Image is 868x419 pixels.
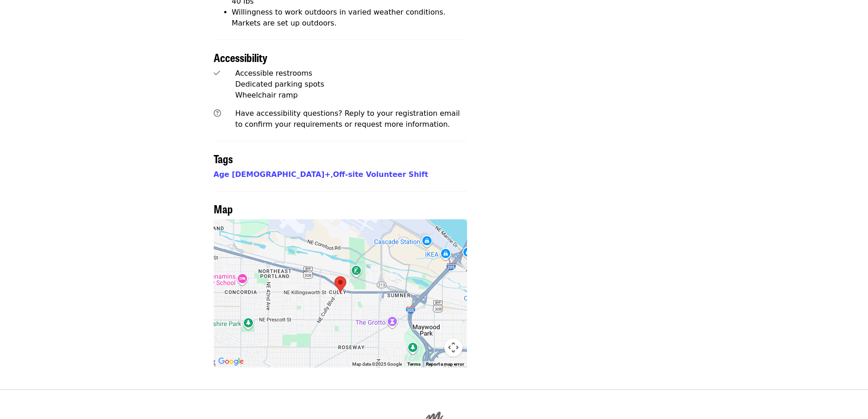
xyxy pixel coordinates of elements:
[216,356,246,367] a: Open this area in Google Maps (opens a new window)
[214,170,333,179] span: ,
[214,49,267,65] span: Accessibility
[235,90,467,101] div: Wheelchair ramp
[407,362,421,367] a: Terms (opens in new tab)
[235,109,460,129] span: Have accessibility questions? Reply to your registration email to confirm your requirements or re...
[214,109,221,118] i: question-circle icon
[232,7,467,29] li: Willingness to work outdoors in varied weather conditions. Markets are set up outdoors.
[235,79,467,90] div: Dedicated parking spots
[214,150,233,166] span: Tags
[214,201,233,217] span: Map
[444,338,462,357] button: Map camera controls
[214,170,331,179] a: Age [DEMOGRAPHIC_DATA]+
[333,170,428,179] a: Off-site Volunteer Shift
[235,68,467,79] div: Accessible restrooms
[352,362,402,367] span: Map data ©2025 Google
[216,356,246,367] img: Google
[214,69,220,78] i: check icon
[426,362,464,367] a: Report a map error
